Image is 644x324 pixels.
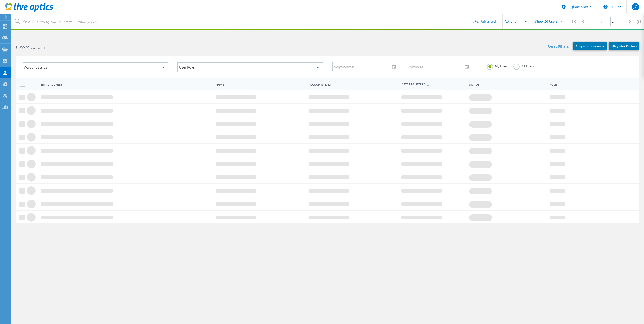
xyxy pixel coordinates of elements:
[487,64,509,68] label: My Users
[573,42,607,50] a: +Register Customer
[401,83,465,86] span: Date Registered
[603,5,608,9] svg: \n
[309,83,397,86] span: Account/Team
[513,64,535,68] label: All Users
[11,14,467,29] input: Search users by name, email, company, etc.
[548,45,569,49] a: Reset Filters
[333,62,395,71] input: Register from
[30,46,45,50] span: users found
[41,83,212,86] span: Email Address
[576,44,605,48] span: Register Customer
[405,62,467,71] input: Register to
[634,5,637,9] span: JC
[469,83,546,86] span: Status
[611,44,613,48] b: +
[23,62,168,72] div: Account Status
[216,83,305,86] span: Name
[612,20,615,24] span: of
[16,44,30,51] b: Users
[569,14,579,30] div: |
[481,20,496,23] span: Advanced
[576,44,577,48] b: +
[609,42,639,50] a: +Register Partner
[550,83,632,86] span: Role
[177,62,323,72] div: User Role
[611,44,637,48] span: Register Partner
[635,14,644,30] div: |
[5,10,53,13] a: Live Optics Dashboard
